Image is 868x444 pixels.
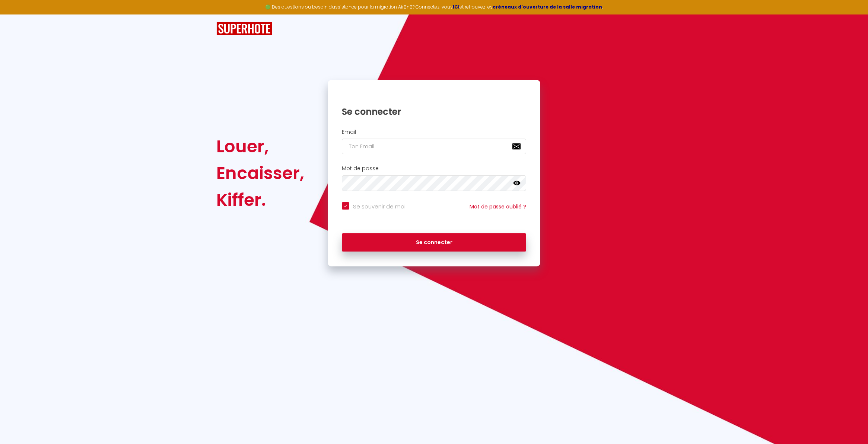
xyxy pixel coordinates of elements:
a: Mot de passe oublié ? [470,203,526,210]
input: Ton Email [342,139,527,154]
div: Louer, [216,133,304,160]
div: Kiffer. [216,187,304,213]
h1: Se connecter [342,106,527,117]
h2: Mot de passe [342,165,527,172]
a: créneaux d'ouverture de la salle migration [493,4,602,10]
img: SuperHote logo [216,22,272,36]
h2: Email [342,129,527,135]
div: Encaisser, [216,160,304,187]
a: ICI [453,4,460,10]
button: Se connecter [342,233,527,252]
